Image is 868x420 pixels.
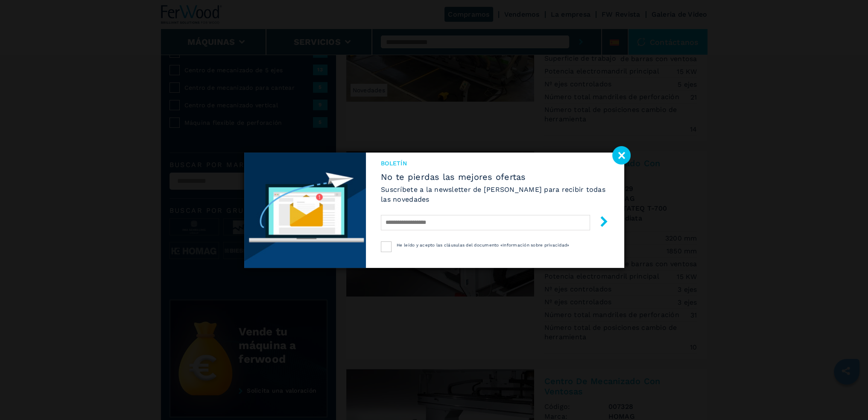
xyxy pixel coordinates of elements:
span: No te pierdas las mejores ofertas [381,172,609,182]
h6: Suscríbete a la newsletter de [PERSON_NAME] para recibir todas las novedades [381,185,609,204]
img: Newsletter image [244,153,366,268]
span: He leído y acepto las cláusulas del documento «Información sobre privacidad» [397,243,569,247]
button: submit-button [590,213,609,233]
span: Boletín [381,159,609,167]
